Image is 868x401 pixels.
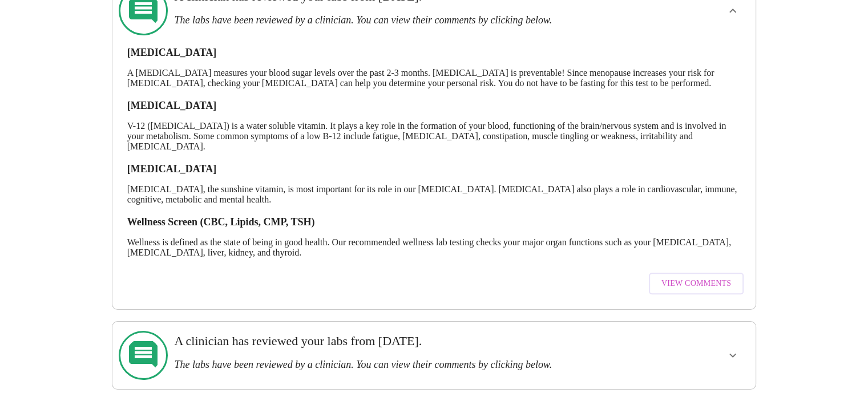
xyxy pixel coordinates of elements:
h3: Wellness Screen (CBC, Lipids, CMP, TSH) [127,216,741,228]
h3: A clinician has reviewed your labs from [DATE]. [174,334,632,349]
p: Wellness is defined as the state of being in good health. Our recommended wellness lab testing ch... [127,237,741,258]
h3: [MEDICAL_DATA] [127,47,741,59]
h3: [MEDICAL_DATA] [127,100,741,112]
p: A [MEDICAL_DATA] measures your blood sugar levels over the past 2-3 months. [MEDICAL_DATA] is pre... [127,68,741,88]
span: View Comments [661,277,731,291]
h3: [MEDICAL_DATA] [127,163,741,175]
h3: The labs have been reviewed by a clinician. You can view their comments by clicking below. [174,359,632,371]
h3: The labs have been reviewed by a clinician. You can view their comments by clicking below. [174,14,632,26]
p: V-12 ([MEDICAL_DATA]) is a water soluble vitamin. It plays a key role in the formation of your bl... [127,121,741,152]
button: View Comments [649,273,744,295]
a: View Comments [646,267,746,301]
p: [MEDICAL_DATA], the sunshine vitamin, is most important for its role in our [MEDICAL_DATA]. [MEDI... [127,184,741,205]
button: show more [719,342,746,369]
